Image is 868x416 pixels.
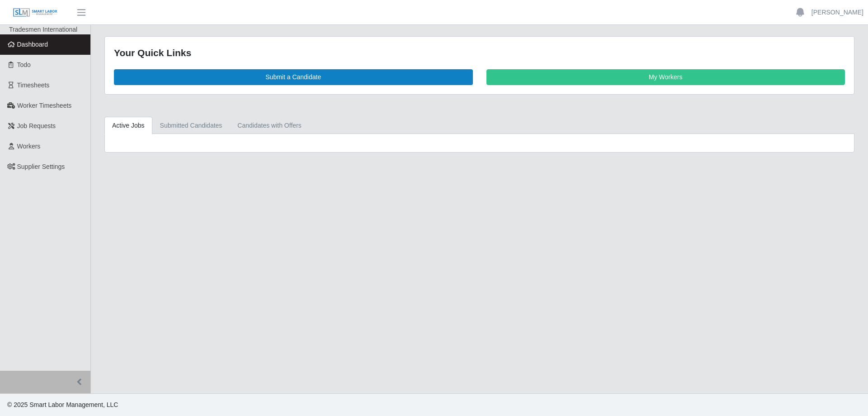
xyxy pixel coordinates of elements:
a: My Workers [486,69,845,85]
a: Candidates with Offers [230,117,309,134]
span: Job Requests [17,122,56,129]
div: Your Quick Links [114,46,845,60]
span: Dashboard [17,41,48,48]
span: Workers [17,143,41,150]
span: Worker Timesheets [17,102,71,109]
span: Tradesmen International [9,26,77,33]
a: Active Jobs [104,117,152,134]
span: Timesheets [17,81,50,89]
a: Submit a Candidate [114,69,473,85]
img: SLM Logo [13,8,58,18]
span: Todo [17,61,31,68]
a: [PERSON_NAME] [811,8,863,17]
a: Submitted Candidates [152,117,230,134]
span: © 2025 Smart Labor Management, LLC [7,401,118,408]
span: Supplier Settings [17,163,65,170]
